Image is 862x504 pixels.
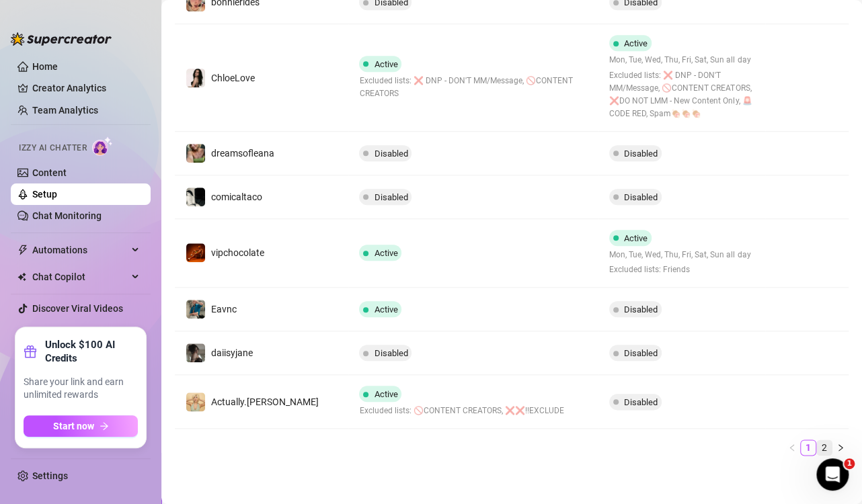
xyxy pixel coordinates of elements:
a: Setup [32,189,57,200]
a: Chat Monitoring [32,210,102,221]
span: Excluded lists: 🚫CONTENT CREATORS, ❌❌!!EXCLUDE [359,405,563,417]
button: Start nowarrow-right [24,415,138,437]
a: Team Analytics [32,105,98,116]
img: Actually.Maria [186,392,205,411]
img: ChloeLove [186,69,205,87]
span: ChloeLove [211,73,255,83]
a: Settings [32,470,68,481]
a: Creator Analytics [32,77,140,99]
a: Discover Viral Videos [32,303,123,314]
img: daiisyjane [186,343,205,362]
span: Start now [53,421,94,431]
span: Actually.[PERSON_NAME] [211,396,319,407]
span: arrow-right [100,421,109,431]
span: comicaltaco [211,192,262,202]
span: Eavnc [211,304,237,314]
span: vipchocolate [211,247,264,258]
span: thunderbolt [17,245,28,255]
span: Disabled [624,192,658,202]
span: Active [374,389,397,399]
span: Active [374,304,397,314]
img: logo-BBDzfeDw.svg [11,32,112,46]
span: Izzy AI Chatter [19,142,87,155]
span: Mon, Tue, Wed, Thu, Fri, Sat, Sun all day [609,54,754,67]
span: left [788,444,796,452]
span: Disabled [624,304,658,314]
iframe: Intercom live chat [816,458,849,491]
span: gift [24,345,37,358]
img: comicaltaco [186,187,205,206]
span: Active [374,59,397,69]
li: Next Page [832,439,849,456]
span: Excluded lists: Friends [609,263,750,276]
span: Active [624,38,648,48]
span: Active [624,233,648,243]
img: Chat Copilot [17,272,26,282]
li: 1 [800,439,816,456]
span: Active [374,248,397,258]
strong: Unlock $100 AI Credits [45,338,138,365]
button: right [832,439,849,456]
span: daiisyjane [211,347,253,358]
span: Disabled [374,348,407,358]
span: Disabled [374,192,407,202]
a: Content [32,167,67,178]
span: 1 [844,458,855,469]
span: Disabled [624,397,658,407]
span: Disabled [624,348,658,358]
img: Eavnc [186,300,205,319]
a: 2 [817,440,832,455]
span: Share your link and earn unlimited rewards [24,376,138,402]
span: Mon, Tue, Wed, Thu, Fri, Sat, Sun all day [609,249,750,261]
button: left [784,439,800,456]
span: Excluded lists: ❌ DNP - DON'T MM/Message, 🚫CONTENT CREATORS, ❌DO NOT LMM - New Content Only, 🚨 CO... [609,69,754,120]
span: dreamsofleana [211,148,274,159]
a: 1 [801,440,816,455]
span: Excluded lists: ❌ DNP - DON'T MM/Message, 🚫CONTENT CREATORS [359,75,588,100]
img: vipchocolate [186,243,205,262]
span: Disabled [374,149,407,159]
a: Home [32,61,58,72]
span: right [836,444,845,452]
span: Chat Copilot [32,266,128,288]
span: Automations [32,239,128,261]
img: AI Chatter [92,136,113,156]
img: dreamsofleana [186,144,205,163]
span: Disabled [624,149,658,159]
li: Previous Page [784,439,800,456]
li: 2 [816,439,832,456]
